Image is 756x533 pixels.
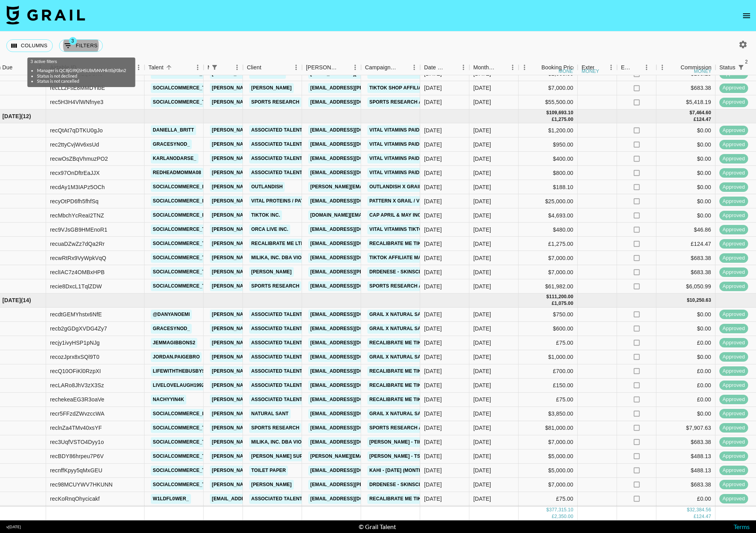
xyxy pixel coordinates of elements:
a: [PERSON_NAME][EMAIL_ADDRESS][DOMAIN_NAME] [210,338,338,348]
a: [PERSON_NAME][EMAIL_ADDRESS][DOMAIN_NAME] [210,83,338,93]
a: [PERSON_NAME][EMAIL_ADDRESS][DOMAIN_NAME] [210,324,338,334]
div: Jul '25 [473,212,491,219]
span: approved [719,268,748,276]
a: [EMAIL_ADDRESS][DOMAIN_NAME] [308,324,397,334]
a: Arencia Inc. [249,69,286,79]
div: Jun '25 [473,70,491,78]
li: Status is not declined [37,73,126,79]
button: Show filters [736,62,747,73]
a: @danyanoemi [151,310,192,319]
a: [PERSON_NAME][EMAIL_ADDRESS][DOMAIN_NAME] [210,139,338,149]
a: [EMAIL_ADDRESS][DOMAIN_NAME] [308,494,397,504]
div: rec5H3H4VlWNfnye3 [50,98,104,106]
button: Sort [220,62,231,73]
div: $0.00 [656,180,715,194]
a: jordan.paigebro [151,352,202,362]
button: Sort [594,62,605,73]
a: [PERSON_NAME] [249,267,294,277]
a: Grail x Natural Sant Batana Vital Mask [367,310,481,319]
div: $7,000.00 [519,251,578,265]
a: Outlandish x Grail x Bloom Campaign [367,182,475,192]
a: [PERSON_NAME] Supply Co LLC [249,451,333,461]
div: £ [694,116,697,123]
a: Associated Talent Inc [249,125,314,135]
a: [EMAIL_ADDRESS][DOMAIN_NAME] [308,253,397,263]
a: Vital Vitamins Paid TikTok Shop Campaign June [367,168,497,178]
div: Booker [302,60,361,75]
div: Jul '25 [473,240,491,248]
a: TikTok Inc. [249,210,282,220]
a: [EMAIL_ADDRESS][DOMAIN_NAME] [308,168,397,178]
div: 7/23/2025 [424,212,442,219]
button: Sort [13,62,24,73]
a: socialcommerce_flatfee_us [151,409,235,419]
a: [PERSON_NAME][EMAIL_ADDRESS][DOMAIN_NAME] [210,225,338,234]
div: Booking Price [541,60,576,75]
a: socialcommerce_flatfee_us [151,196,235,206]
button: Sort [496,62,507,73]
div: Airtable ID [46,60,145,75]
span: approved [719,70,748,78]
a: TikTok Shop Affiliate Management - [DATE] [367,83,486,93]
div: Jul '25 [473,226,491,234]
a: redheadmomma08 [151,168,203,178]
a: CAP April & May Incentive - Global Selling [367,210,487,220]
a: socialcommerce_tsp_us [151,83,223,93]
a: Associated Talent Inc [249,395,314,405]
div: Commission [680,60,712,75]
a: Associated Talent Inc [249,352,314,362]
button: Menu [133,61,145,73]
div: $46.86 [656,223,715,237]
span: 2 [743,58,750,66]
button: Menu [408,61,420,73]
button: Menu [458,61,469,73]
a: socialcommerce_tap_us [151,239,223,249]
div: $ [689,110,692,116]
a: Associated Talent Inc [249,168,314,178]
a: socialcommerce_tsp_us [151,480,223,490]
button: Menu [605,61,617,73]
div: Date Created [424,60,447,75]
div: 6/23/2025 [424,84,442,92]
a: socialcommerce_tsp_us [151,423,223,433]
span: approved [719,98,748,106]
span: [DATE] [2,112,21,120]
div: reclIAC7z4OMBxHPB [50,268,105,276]
span: approved [719,240,748,247]
a: Grail x Natural Sant Batana Vital Mask [367,324,481,334]
a: Outlandish [249,182,285,192]
div: Client [243,60,302,75]
div: $7,000.00 [519,81,578,95]
div: recuaDZwZz7dQa2Rr [50,240,105,248]
a: socialcommerce_tap_us [151,225,223,234]
a: [EMAIL_ADDRESS][DOMAIN_NAME] [308,395,397,405]
div: rec9VJsGB9HMEnoR1 [50,226,107,234]
div: £124.47 [656,237,715,251]
a: Recalibrate Me TikTok Shop Campaign July [367,395,489,405]
div: [PERSON_NAME] [306,60,338,75]
a: [EMAIL_ADDRESS][DOMAIN_NAME] [308,154,397,163]
a: Sports Research [249,423,301,433]
a: Recalibrate Me TikTok Shop Campaign July [367,338,489,348]
button: Sort [338,62,349,73]
div: $188.10 [519,180,578,194]
div: Month Due [473,60,496,75]
a: Associated Talent Inc [249,494,314,504]
a: socialcommerce_tsp_us [151,97,223,107]
a: Vital Vitamins Paid TikTok Shop Campaign June [367,125,497,135]
button: Sort [261,62,272,73]
li: Manager is QC8jG9XjSHSUbVbNVHkttbjf0bn2 [37,68,126,73]
button: Menu [192,61,204,73]
span: approved [719,141,748,148]
a: Sports Research [249,97,301,107]
a: [PERSON_NAME][EMAIL_ADDRESS][DOMAIN_NAME] [210,97,338,107]
div: Jun '25 [473,84,491,92]
a: [PERSON_NAME][EMAIL_ADDRESS][DOMAIN_NAME] [210,125,338,135]
a: socialcommerce_tsp_us [151,466,223,475]
a: Sports Research and Sweet Sweat TikTok Shop management and affiliates - May [367,97,593,107]
a: [PERSON_NAME][EMAIL_ADDRESS][DOMAIN_NAME] [210,395,338,405]
div: $400.00 [519,152,578,166]
a: Associated Talent Inc [249,154,314,163]
div: Date Created [420,60,469,75]
a: [PERSON_NAME] - TSP - [DATE] [367,451,446,461]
